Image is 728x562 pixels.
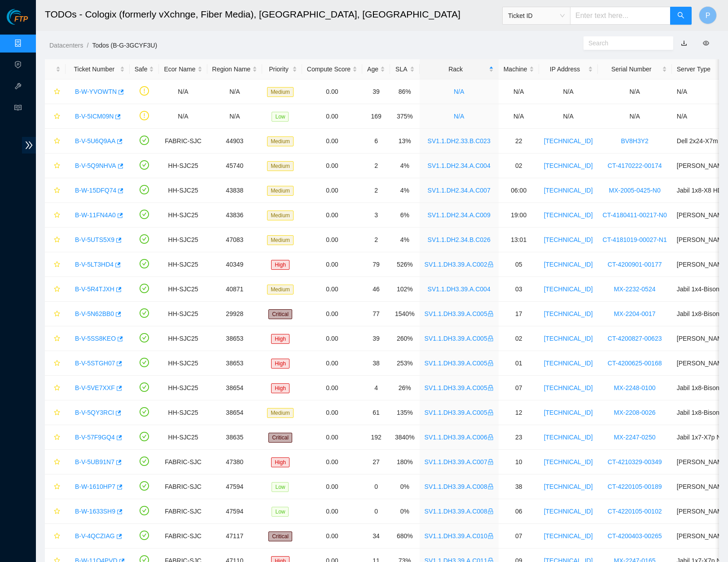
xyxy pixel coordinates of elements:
span: check-circle [140,506,149,515]
a: [TECHNICAL_ID] [544,384,593,391]
td: 0.00 [302,178,362,203]
td: 02 [499,326,539,351]
td: 0.00 [302,154,362,178]
td: N/A [539,104,598,129]
td: 253% [390,351,420,376]
td: HH-SJC25 [159,376,207,400]
a: MX-2204-0017 [614,310,656,317]
a: CT-4220105-00102 [608,508,662,515]
td: HH-SJC25 [159,252,207,277]
span: lock [487,261,494,268]
td: 3 [362,203,390,228]
td: N/A [598,79,672,104]
a: [TECHNICAL_ID] [544,508,593,515]
span: star [54,459,60,466]
td: HH-SJC25 [159,178,207,203]
button: star [50,233,61,247]
button: star [50,504,61,518]
span: star [54,508,60,515]
td: 0.00 [302,351,362,376]
td: 38653 [207,351,263,376]
td: 47117 [207,524,263,549]
a: SV1.1.DH3.39.A.C008lock [425,508,494,515]
button: star [50,529,61,543]
button: star [50,208,61,222]
a: MX-2232-0524 [614,285,656,293]
span: Medium [267,186,294,196]
span: High [271,260,289,270]
span: lock [487,385,494,391]
span: check-circle [140,407,149,417]
td: N/A [539,79,598,104]
button: star [50,331,61,346]
td: N/A [207,104,263,129]
td: 38653 [207,326,263,351]
button: star [50,430,61,444]
a: [TECHNICAL_ID] [544,285,593,293]
td: 06:00 [499,178,539,203]
button: star [50,109,61,123]
a: Todos (B-G-3GCYF3U) [92,42,157,49]
span: check-circle [140,185,149,194]
td: N/A [159,79,207,104]
span: star [54,138,60,145]
td: 0.00 [302,326,362,351]
a: [TECHNICAL_ID] [544,137,593,145]
td: 38635 [207,425,263,450]
td: 07 [499,376,539,400]
span: check-circle [140,481,149,491]
a: SV1.1.DH3.39.A.C005lock [425,409,494,416]
span: lock [487,311,494,317]
a: CT-4170222-00174 [608,162,662,169]
a: [TECHNICAL_ID] [544,458,593,465]
input: Search [588,38,661,48]
td: FABRIC-SJC [159,524,207,549]
td: 0.00 [302,376,362,400]
td: 19:00 [499,203,539,228]
td: HH-SJC25 [159,203,207,228]
a: SV1.1.DH3.39.A.C004 [428,285,491,293]
a: B-W-11FN4A0 [75,211,116,219]
td: 135% [390,400,420,425]
span: star [54,409,60,417]
a: B-V-5SS8KEO [75,335,116,342]
td: 0.00 [302,425,362,450]
td: 0.00 [302,129,362,154]
span: exclamation-circle [140,86,149,96]
a: SV1.1.DH2.34.A.C007 [428,187,491,194]
span: double-right [22,137,36,154]
td: 07 [499,524,539,549]
td: 6% [390,203,420,228]
td: 0.00 [302,450,362,474]
span: Ticket ID [508,9,565,22]
a: N/A [454,88,464,95]
a: [TECHNICAL_ID] [544,483,593,490]
a: B-V-5UTS5X9 [75,236,114,243]
span: check-circle [140,160,149,170]
a: [TECHNICAL_ID] [544,335,593,342]
td: 06 [499,499,539,524]
span: Low [272,112,289,122]
td: HH-SJC25 [159,326,207,351]
button: star [50,479,61,494]
td: 0% [390,499,420,524]
span: Medium [267,87,294,97]
a: SV1.1.DH3.39.A.C008lock [425,483,494,490]
span: check-circle [140,284,149,293]
td: HH-SJC25 [159,425,207,450]
span: Medium [267,211,294,220]
a: CT-4181019-00027-N1 [603,236,667,243]
td: 0.00 [302,400,362,425]
td: 45740 [207,154,263,178]
a: MX-2247-0250 [614,434,656,441]
span: check-circle [140,210,149,219]
a: SV1.1.DH3.39.A.C005lock [425,310,494,317]
span: check-circle [140,457,149,466]
a: MX-2208-0026 [614,409,656,416]
a: CT-4210329-00349 [608,458,662,465]
a: B-W-1610HP7 [75,483,115,490]
span: check-circle [140,234,149,244]
span: check-circle [140,308,149,318]
span: check-circle [140,136,149,145]
a: B-V-5ICM09N [75,113,114,120]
